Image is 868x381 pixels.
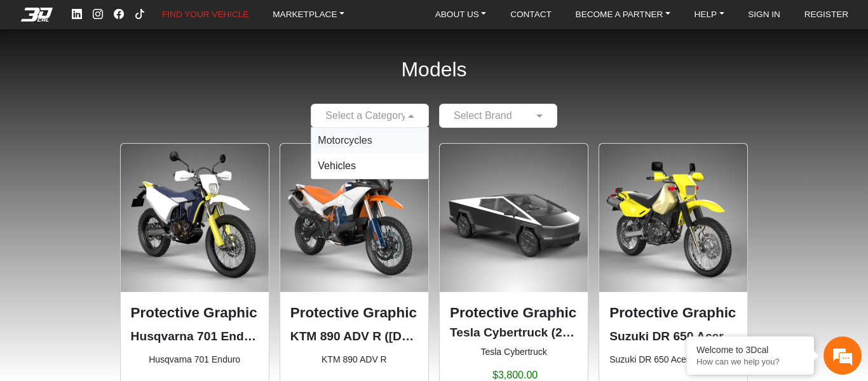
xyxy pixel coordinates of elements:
p: Protective Graphic Kit [131,302,259,324]
div: Chat with us now [85,67,233,83]
span: We're online! [74,100,175,221]
div: Minimize live chat window [208,6,239,37]
div: FAQs [85,278,164,317]
div: Navigation go back [14,66,33,85]
h2: Models [401,41,466,99]
p: KTM 890 ADV R (2023-2025) [290,328,418,346]
a: HELP [689,6,729,23]
span: Vehicles [318,160,356,171]
p: Tesla Cybertruck (2024) [450,324,578,342]
small: Husqvarna 701 Enduro [131,353,259,366]
a: FIND YOUR VEHICLE [157,6,254,23]
span: Motorcycles [318,135,372,146]
span: Conversation [6,300,85,309]
img: Cybertrucknull2024 [440,144,588,292]
small: Tesla Cybertruck [450,345,578,359]
img: 701 Enduronull2016-2024 [121,144,269,292]
img: DR 650Acerbis Tank 5.3 Gl1996-2024 [599,144,747,292]
div: Articles [163,278,242,317]
a: SIGN IN [743,6,785,23]
a: MARKETPLACE [268,6,349,23]
p: How can we help you? [696,357,804,366]
p: Protective Graphic Kit [450,302,578,324]
a: BECOME A PARTNER [571,6,675,23]
div: Welcome to 3Dcal [696,345,804,355]
textarea: Type your message and hit 'Enter' [6,233,242,278]
p: Protective Graphic Kit [290,302,418,324]
small: KTM 890 ADV R [290,353,418,366]
a: ABOUT US [430,6,492,23]
p: Suzuki DR 650 Acerbis Tank 5.3 Gl (1996-2024) [609,328,737,346]
a: CONTACT [505,6,557,23]
a: REGISTER [799,6,854,23]
p: Protective Graphic Kit [609,302,737,324]
ng-dropdown-panel: Options List [311,127,429,179]
p: Husqvarna 701 Enduro (2016-2024) [131,328,259,346]
img: 890 ADV R null2023-2025 [280,144,428,292]
small: Suzuki DR 650 Acerbis Tank 5.3 Gl [609,353,737,366]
